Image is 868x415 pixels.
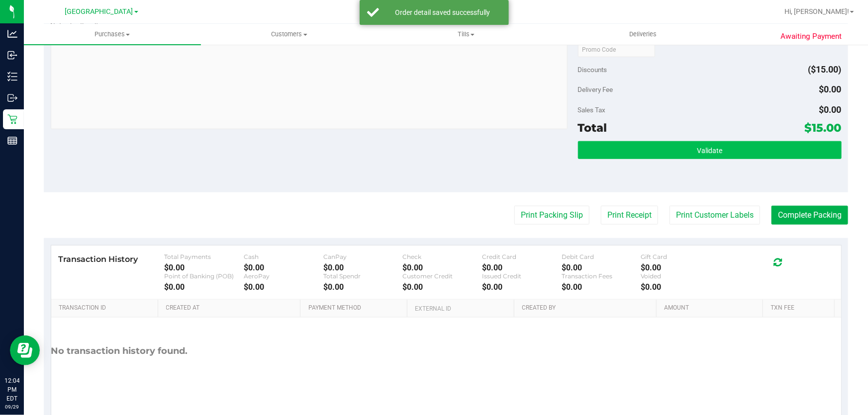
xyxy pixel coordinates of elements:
div: AeroPay [244,272,323,280]
div: Total Spendr [323,272,403,280]
span: Delivery Fee [578,85,613,93]
div: No transaction history found. [51,318,188,385]
inline-svg: Outbound [7,93,17,103]
span: Total [578,121,607,135]
span: Awaiting Payment [781,31,842,42]
span: Deliveries [616,30,671,39]
th: External ID [407,300,514,318]
div: $0.00 [562,263,641,272]
span: Sales Tax [578,106,606,114]
div: Gift Card [641,253,721,260]
span: [GEOGRAPHIC_DATA] [65,7,133,16]
div: $0.00 [323,263,403,272]
button: Validate [578,141,842,159]
div: Credit Card [482,253,562,260]
div: $0.00 [562,282,641,292]
button: Print Packing Slip [514,206,589,225]
div: $0.00 [402,263,482,272]
button: Print Receipt [601,206,658,225]
a: Created At [166,304,297,312]
a: Purchases [24,24,201,45]
div: Customer Credit [402,272,482,280]
div: Voided [641,272,721,280]
a: Customers [201,24,378,45]
div: $0.00 [402,282,482,292]
div: CanPay [323,253,403,260]
div: $0.00 [323,282,403,292]
a: Created By [522,304,653,312]
div: Total Payments [164,253,244,260]
p: 12:04 PM EDT [4,376,19,403]
span: Customers [201,30,378,39]
a: Txn Fee [771,304,831,312]
button: Print Customer Labels [670,206,760,225]
a: Amount [664,304,759,312]
div: Check [402,253,482,260]
inline-svg: Inventory [7,72,17,82]
span: ($15.00) [808,64,842,75]
span: Hi, [PERSON_NAME]! [784,7,849,15]
p: 09/29 [4,403,19,411]
span: Purchases [24,30,201,39]
span: Tills [378,30,554,39]
div: $0.00 [482,263,562,272]
span: $0.00 [819,104,842,115]
div: Debit Card [562,253,641,260]
inline-svg: Inbound [7,50,17,60]
span: Validate [697,147,722,155]
div: $0.00 [164,282,244,292]
input: Promo Code [578,42,655,57]
div: $0.00 [482,282,562,292]
div: $0.00 [244,263,323,272]
span: Discounts [578,61,607,79]
div: $0.00 [641,282,721,292]
div: $0.00 [244,282,323,292]
span: $0.00 [819,84,842,94]
div: Point of Banking (POB) [164,272,244,280]
a: Tills [378,24,555,45]
div: Transaction Fees [562,272,641,280]
inline-svg: Analytics [7,29,17,39]
div: Cash [244,253,323,260]
button: Complete Packing [772,206,848,225]
a: Deliveries [555,24,732,45]
div: $0.00 [641,263,721,272]
a: Payment Method [308,304,403,312]
div: $0.00 [164,263,244,272]
inline-svg: Reports [7,136,17,146]
div: Order detail saved successfully [385,7,501,17]
iframe: Resource center [10,335,40,365]
span: $15.00 [805,121,842,135]
a: Transaction ID [59,304,154,312]
div: Issued Credit [482,272,562,280]
inline-svg: Retail [7,114,17,124]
